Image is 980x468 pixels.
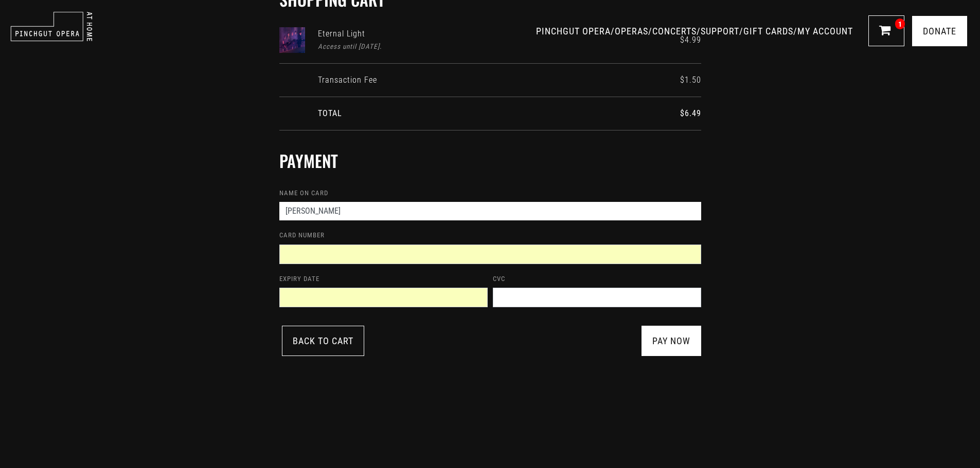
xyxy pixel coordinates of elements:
[286,248,694,260] iframe: Secure card number input frame
[652,26,697,36] a: CONCERTS
[500,291,694,304] iframe: Secure CVC input frame
[701,26,739,36] a: SUPPORT
[279,188,328,198] label: Name on card
[912,16,967,46] a: Donate
[493,274,505,284] label: CVC
[279,151,701,171] h2: Payment
[279,230,325,240] label: Card number
[286,291,481,304] iframe: Secure expiration date input frame
[680,108,701,118] span: $6.49
[536,26,856,36] span: / / / / /
[895,18,905,29] span: 1
[797,26,853,36] a: MY ACCOUNT
[868,15,904,46] a: 1
[318,108,342,118] span: TOTAL
[10,11,93,42] img: pinchgut_at_home_negative_logo.svg
[606,64,701,97] td: $1.50
[318,43,382,50] span: Access until [DATE].
[615,26,648,36] a: OPERAS
[743,26,793,36] a: GIFT CARDS
[279,274,319,284] label: Expiry Date
[642,326,701,356] a: pay now
[282,326,364,356] a: Back to Cart
[279,202,701,220] input: e.g. John Smith
[536,26,611,36] a: PINCHGUT OPERA
[318,64,607,97] td: Transaction Fee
